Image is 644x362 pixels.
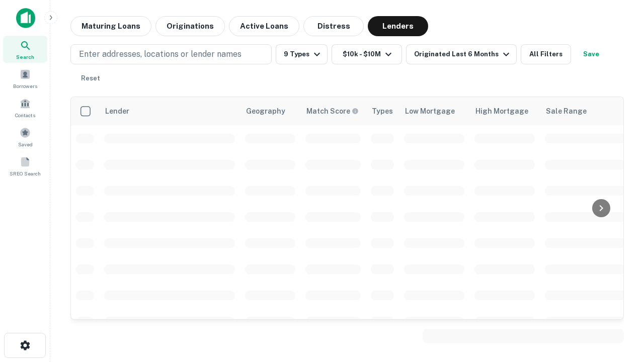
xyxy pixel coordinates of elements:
div: Lender [105,105,129,117]
a: Borrowers [3,65,47,92]
a: Saved [3,123,47,150]
button: 9 Types [276,44,328,64]
button: Reset [74,68,107,88]
th: Geography [240,97,300,125]
th: Types [366,97,399,125]
button: Originated Last 6 Months [406,44,517,64]
button: $10k - $10M [332,44,402,64]
div: Low Mortgage [405,105,455,117]
span: SREO Search [10,169,41,177]
h6: Match Score [306,106,357,117]
div: Types [372,105,393,117]
button: Originations [155,16,225,36]
th: Low Mortgage [399,97,469,125]
button: Enter addresses, locations or lender names [70,44,272,64]
button: Lenders [368,16,428,36]
button: All Filters [521,44,571,64]
button: Save your search to get updates of matches that match your search criteria. [575,44,607,64]
th: Sale Range [540,97,630,125]
div: Sale Range [546,105,587,117]
div: High Mortgage [475,105,528,117]
p: Enter addresses, locations or lender names [79,48,242,60]
span: Borrowers [13,82,37,90]
th: Capitalize uses an advanced AI algorithm to match your search with the best lender. The match sco... [300,97,366,125]
iframe: Chat Widget [594,249,644,298]
button: Active Loans [229,16,299,36]
a: Contacts [3,94,47,121]
img: capitalize-icon.png [16,8,35,28]
th: Lender [99,97,240,125]
div: Capitalize uses an advanced AI algorithm to match your search with the best lender. The match sco... [306,106,359,117]
a: Search [3,36,47,63]
button: Maturing Loans [70,16,151,36]
button: Distress [303,16,364,36]
div: Geography [246,105,285,117]
div: Originated Last 6 Months [414,48,512,60]
span: Saved [18,140,33,148]
th: High Mortgage [469,97,540,125]
a: SREO Search [3,152,47,179]
span: Search [16,53,34,61]
span: Contacts [15,111,35,119]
